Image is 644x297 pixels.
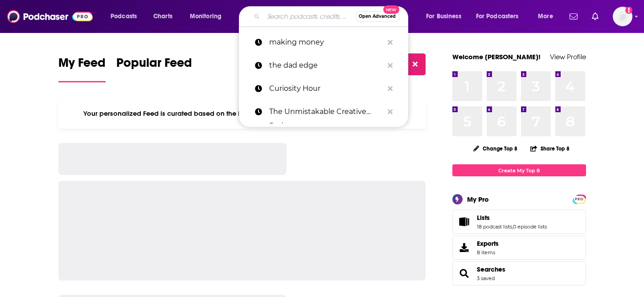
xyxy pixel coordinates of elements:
div: Your personalized Feed is curated based on the Podcasts, Creators, Users, and Lists that you Follow. [58,98,426,129]
button: open menu [470,9,532,24]
p: The Unmistakable Creative Podcast [269,100,383,123]
button: open menu [184,9,233,24]
span: , [512,224,513,230]
span: PRO [574,196,585,203]
a: The Unmistakable Creative Podcast [239,100,408,123]
a: Exports [452,236,586,260]
input: Search podcasts, credits, & more... [263,9,355,24]
span: Exports [455,241,473,254]
p: Curiosity Hour [269,77,383,100]
a: Lists [455,216,473,228]
span: Charts [153,10,172,23]
div: My Pro [467,195,489,203]
a: My Feed [58,55,106,82]
svg: Add a profile image [625,7,632,14]
span: For Business [426,10,461,23]
a: Show notifications dropdown [566,9,581,24]
a: 0 episode lists [513,224,547,230]
p: the dad edge [269,54,383,77]
div: Search podcasts, credits, & more... [247,6,417,27]
button: Change Top 8 [468,143,523,154]
span: Open Advanced [359,14,396,19]
a: Curiosity Hour [239,77,408,100]
span: Exports [477,240,499,248]
button: open menu [104,9,148,24]
span: Popular Feed [116,55,192,76]
a: 18 podcast lists [477,224,512,230]
a: Charts [148,9,178,24]
button: Open AdvancedNew [355,11,400,22]
a: the dad edge [239,54,408,77]
span: More [538,10,553,23]
img: User Profile [613,7,632,26]
a: Create My Top 8 [452,164,586,176]
img: Podchaser - Follow, Share and Rate Podcasts [7,8,93,25]
a: View Profile [550,53,586,61]
button: open menu [420,9,472,24]
button: Show profile menu [613,7,632,26]
a: Show notifications dropdown [588,9,602,24]
a: 3 saved [477,275,495,281]
a: Searches [455,267,473,280]
button: Share Top 8 [530,140,570,157]
span: Podcasts [111,10,137,23]
a: PRO [574,195,585,202]
span: New [383,5,399,14]
span: 8 items [477,249,499,256]
p: making money [269,31,383,54]
span: Logged in as megcassidy [613,7,632,26]
span: Monitoring [190,10,222,23]
span: My Feed [58,55,106,76]
span: Searches [452,261,586,285]
a: Lists [477,214,547,222]
button: open menu [532,9,564,24]
a: Welcome [PERSON_NAME]! [452,53,541,61]
a: Popular Feed [116,55,192,82]
span: Lists [452,210,586,234]
span: For Podcasters [476,10,519,23]
span: Lists [477,214,490,222]
a: making money [239,31,408,54]
a: Searches [477,265,505,273]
